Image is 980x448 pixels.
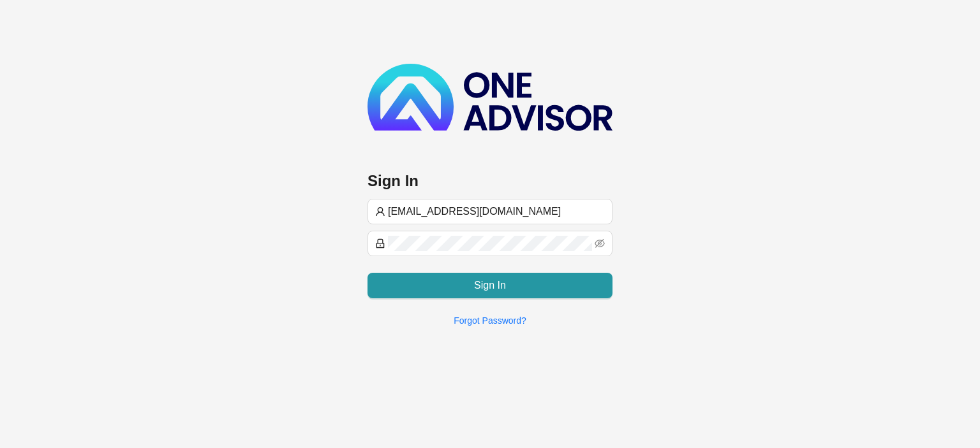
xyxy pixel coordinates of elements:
span: Sign In [474,278,506,293]
h3: Sign In [367,171,612,191]
button: Sign In [367,273,612,298]
img: b89e593ecd872904241dc73b71df2e41-logo-dark.svg [367,64,612,131]
span: user [375,206,385,217]
input: Username [388,204,605,219]
span: eye-invisible [595,238,605,249]
a: Forgot Password? [454,315,526,326]
span: lock [375,238,385,249]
